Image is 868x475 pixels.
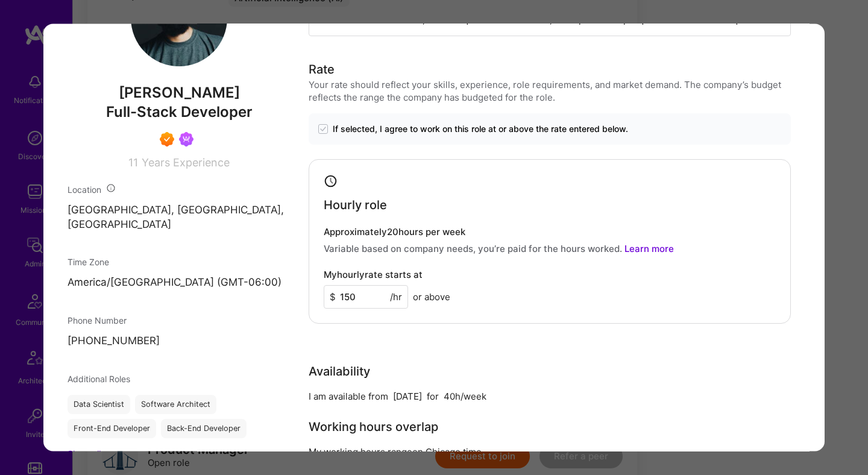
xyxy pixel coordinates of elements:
div: Availability [309,362,370,380]
span: Full-Stack Developer [106,104,253,121]
span: /hr [390,291,402,303]
p: Variable based on company needs, you’re paid for the hours worked. [324,242,776,255]
h4: Approximately 20 hours per week [324,227,776,237]
p: [GEOGRAPHIC_DATA], [GEOGRAPHIC_DATA], [GEOGRAPHIC_DATA] [68,204,291,233]
div: h/week [455,390,486,403]
div: Software Architect [135,395,216,415]
span: If selected, I agree to work on this role at or above the rate entered below. [333,124,628,136]
div: for [427,390,439,403]
p: [PHONE_NUMBER] [68,335,291,349]
span: Phone Number [68,316,127,326]
a: Learn more [624,243,674,254]
a: User Avatar [131,58,227,69]
span: Years Experience [142,157,230,169]
div: I am available from [309,390,388,403]
div: Rate [309,61,335,79]
span: [PERSON_NAME] [68,84,291,102]
div: Front-End Developer [68,420,156,439]
div: Working hours overlap [309,418,438,436]
img: Exceptional A.Teamer [160,133,174,147]
div: [DATE] [393,390,422,403]
div: modal [43,24,825,451]
span: $ [330,291,336,303]
div: 40 [444,390,455,403]
input: XXX [324,285,408,309]
div: Your rate should reflect your skills, experience, role requirements, and market demand. The compa... [309,79,791,104]
div: Show all [68,448,101,461]
span: Time Zone [68,257,109,268]
div: Data Scientist [68,395,130,415]
div: Back-End Developer [161,420,247,439]
p: America/[GEOGRAPHIC_DATA] (GMT-06:00 ) [68,276,291,291]
h4: Hourly role [324,198,387,212]
div: My working hours range on Chicago time [309,445,482,458]
img: Been on Mission [179,133,193,147]
span: 11 [128,157,138,169]
i: icon Clock [324,175,338,189]
div: Location [68,184,291,197]
span: or above [413,291,450,303]
span: Additional Roles [68,374,130,385]
h4: My hourly rate starts at [324,269,423,280]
